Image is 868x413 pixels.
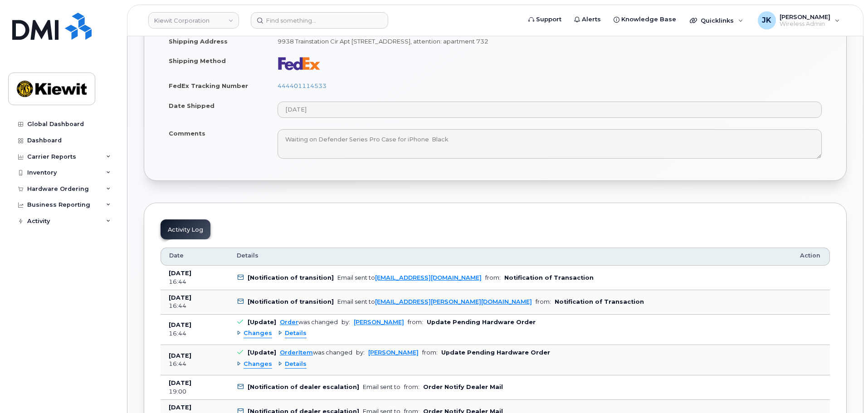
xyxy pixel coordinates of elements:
textarea: Waiting on Defender Series Pro Case for iPhone Black [278,129,822,159]
span: Support [536,15,561,24]
div: 16:44 [169,278,220,286]
b: [Notification of dealer escalation] [248,384,359,390]
b: [DATE] [169,352,191,359]
a: OrderItem [280,349,313,356]
span: Quicklinks [701,17,734,24]
b: Notification of Transaction [555,298,644,305]
a: Alerts [568,10,607,29]
b: [Update] [248,319,276,326]
iframe: Messenger Launcher [829,374,861,406]
span: Knowledge Base [621,15,676,24]
b: [Notification of transition] [248,298,334,305]
td: 9938 Trainstation Cir Apt [STREET_ADDRESS], attention: apartment 732 [269,31,830,51]
input: Find something... [251,12,388,29]
div: Email sent to [337,274,482,281]
div: 16:44 [169,302,220,310]
span: Changes [244,329,272,338]
span: from: [536,298,551,305]
span: from: [404,384,419,390]
b: Update Pending Hardware Order [427,319,536,326]
span: JK [762,15,771,26]
b: [DATE] [169,404,191,411]
b: [DATE] [169,270,191,277]
b: [DATE] [169,321,191,328]
span: [PERSON_NAME] [780,13,830,20]
span: Details [285,329,307,338]
img: fedex-bc01427081be8802e1fb5a1adb1132915e58a0589d7a9405a0dcbe1127be6add.png [278,57,321,70]
b: Update Pending Hardware Order [441,349,550,356]
div: Email sent to [337,298,532,305]
span: by: [356,349,365,356]
div: was changed [280,349,352,356]
b: [DATE] [169,379,191,386]
div: 16:44 [169,360,220,368]
label: Shipping Address [169,37,228,46]
a: [PERSON_NAME] [354,319,404,326]
span: Details [237,252,258,260]
a: [EMAIL_ADDRESS][DOMAIN_NAME] [375,274,482,281]
span: from: [422,349,438,356]
th: Action [792,248,830,266]
a: 444401114533 [278,82,327,89]
div: Email sent to [363,384,400,390]
span: Alerts [582,15,601,24]
b: [DATE] [169,294,191,301]
div: 16:44 [169,330,220,338]
div: 19:00 [169,388,220,396]
a: Knowledge Base [607,10,683,29]
span: from: [408,319,423,326]
a: Order [280,319,298,326]
span: Date [169,252,184,260]
span: Details [285,360,307,369]
a: Support [522,10,568,29]
label: FedEx Tracking Number [169,82,248,90]
b: [Notification of transition] [248,274,334,281]
span: by: [341,319,350,326]
span: from: [485,274,501,281]
a: Kiewit Corporation [148,12,239,29]
b: Order Notify Dealer Mail [423,384,503,390]
div: Quicklinks [683,11,750,29]
b: [Update] [248,349,276,356]
span: Wireless Admin [780,20,830,28]
label: Comments [169,129,205,138]
div: was changed [280,319,338,326]
span: Changes [244,360,272,369]
label: Date Shipped [169,102,215,110]
a: [PERSON_NAME] [368,349,419,356]
div: Jamie Krussel [751,11,846,29]
b: Notification of Transaction [504,274,594,281]
a: [EMAIL_ADDRESS][PERSON_NAME][DOMAIN_NAME] [375,298,532,305]
label: Shipping Method [169,57,226,65]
